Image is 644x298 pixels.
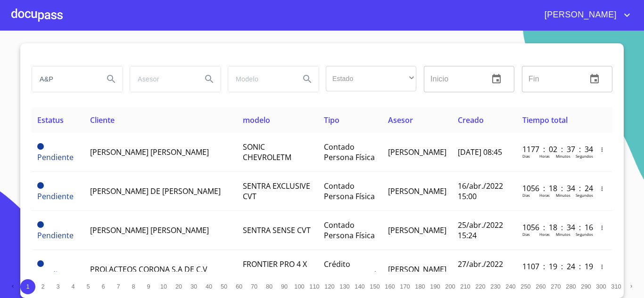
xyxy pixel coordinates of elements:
button: 130 [337,279,352,294]
p: 1107 : 19 : 24 : 19 [522,261,586,272]
span: 170 [400,283,410,290]
button: 20 [171,279,186,294]
button: 6 [96,279,111,294]
span: 260 [536,283,545,290]
p: 1056 : 18 : 34 : 24 [522,183,586,193]
button: account of current user [537,8,633,23]
span: 280 [566,283,576,290]
button: 3 [50,279,66,294]
span: [PERSON_NAME] [388,264,446,274]
span: 290 [581,283,591,290]
button: 270 [548,279,563,294]
span: Pendiente [37,221,44,228]
span: Contado Persona Física [324,142,375,162]
button: 5 [81,279,96,294]
span: Creado [458,115,484,125]
span: 4 [71,283,74,290]
span: Tipo [324,115,339,125]
span: Estatus [37,115,64,125]
span: SONIC CHEVROLETM [243,142,291,162]
span: 270 [551,283,561,290]
p: Horas [539,193,550,198]
span: Asesor [388,115,413,125]
span: Pendiente [37,260,44,267]
button: 70 [247,279,262,294]
span: 160 [385,283,395,290]
span: modelo [243,115,270,125]
span: Contado Persona Física [324,181,375,201]
button: 90 [277,279,292,294]
span: Contado Persona Física [324,220,375,241]
p: Segundos [576,232,593,237]
span: SENTRA EXCLUSIVE CVT [243,181,310,201]
span: 30 [190,283,197,290]
span: 230 [490,283,500,290]
span: [PERSON_NAME] [388,186,446,196]
span: 10 [160,283,167,290]
p: Segundos [576,153,593,159]
span: Pendiente [37,230,74,241]
span: [PERSON_NAME] [537,8,621,23]
input: search [130,66,194,92]
button: 110 [307,279,322,294]
input: search [228,66,292,92]
span: 3 [56,283,59,290]
p: Horas [539,153,550,159]
span: SENTRA SENSE CVT [243,225,311,235]
button: 40 [201,279,216,294]
p: Dias [522,232,530,237]
span: 250 [520,283,530,290]
button: 8 [126,279,141,294]
span: 20 [175,283,182,290]
p: Dias [522,153,530,159]
button: 170 [397,279,413,294]
span: 80 [266,283,272,290]
span: [PERSON_NAME] DE [PERSON_NAME] [90,186,221,196]
button: 10 [156,279,171,294]
span: Pendiente [37,191,74,201]
span: Crédito Persona Moral [324,259,376,280]
button: 220 [473,279,488,294]
span: 110 [309,283,319,290]
button: Search [198,68,221,90]
p: Horas [539,271,550,276]
button: 60 [231,279,247,294]
button: Search [100,68,123,90]
span: 220 [475,283,485,290]
span: PROLACTEOS CORONA S.A DE C.V [90,264,207,274]
input: search [32,66,96,92]
span: 70 [251,283,257,290]
span: 240 [505,283,515,290]
button: 30 [186,279,201,294]
p: Segundos [576,193,593,198]
p: Minutos [556,193,570,198]
button: 9 [141,279,156,294]
button: 140 [352,279,367,294]
span: 27/abr./2022 08:47 [458,259,503,280]
button: 4 [66,279,81,294]
button: 190 [428,279,443,294]
span: 50 [221,283,227,290]
span: Pendiente [37,182,44,189]
button: 310 [609,279,624,294]
span: 200 [445,283,455,290]
button: Search [296,68,319,90]
span: 300 [596,283,606,290]
span: [PERSON_NAME] [388,147,446,157]
button: 150 [367,279,382,294]
span: Pendiente [37,152,74,162]
span: [PERSON_NAME] [PERSON_NAME] [90,225,209,235]
span: 130 [339,283,349,290]
button: 260 [533,279,548,294]
button: 180 [413,279,428,294]
span: FRONTIER PRO 4 X 4 X 4 TA [243,259,307,280]
span: 190 [430,283,440,290]
span: 100 [294,283,304,290]
button: 100 [292,279,307,294]
p: Segundos [576,271,593,276]
span: 60 [236,283,242,290]
span: 210 [460,283,470,290]
button: 7 [111,279,126,294]
span: 90 [281,283,288,290]
p: 1056 : 18 : 34 : 16 [522,222,586,233]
